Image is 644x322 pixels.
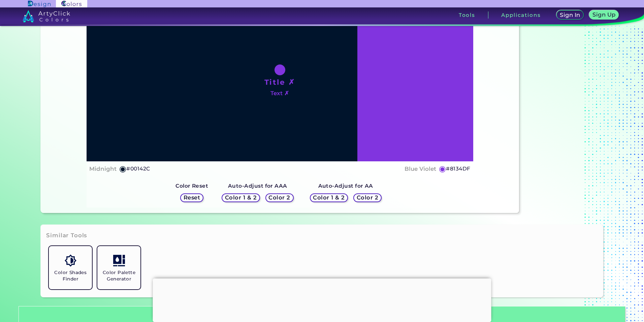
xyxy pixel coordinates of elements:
[593,12,615,18] h5: Sign Up
[89,164,117,174] h4: Midnight
[46,232,87,240] h3: Similar Tools
[23,10,70,22] img: logo_artyclick_colors_white.svg
[175,183,208,189] strong: Color Reset
[446,164,470,173] h5: #8134DF
[357,195,378,200] h5: Color 2
[228,183,287,189] strong: Auto-Adjust for AAA
[119,165,127,173] h5: ◉
[126,164,150,173] h5: #00142C
[65,254,76,266] img: icon_color_shades.svg
[226,195,256,200] h5: Color 1 & 2
[153,278,491,320] iframe: Advertisement
[270,88,289,98] h4: Text ✗
[28,1,51,7] img: ArtyClick Design logo
[95,243,143,292] a: Color Palette Generator
[405,164,436,174] h4: Blue Violet
[557,10,583,20] a: Sign In
[46,243,95,292] a: Color Shades Finder
[269,195,290,200] h5: Color 2
[459,12,475,18] h3: Tools
[560,12,580,18] h5: Sign In
[184,195,200,200] h5: Reset
[501,12,541,18] h3: Applications
[439,165,446,173] h5: ◉
[590,10,618,20] a: Sign Up
[113,254,125,266] img: icon_col_pal_col.svg
[100,269,138,282] h5: Color Palette Generator
[318,183,373,189] strong: Auto-Adjust for AA
[52,269,89,282] h5: Color Shades Finder
[264,77,295,87] h1: Title ✗
[314,195,344,200] h5: Color 1 & 2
